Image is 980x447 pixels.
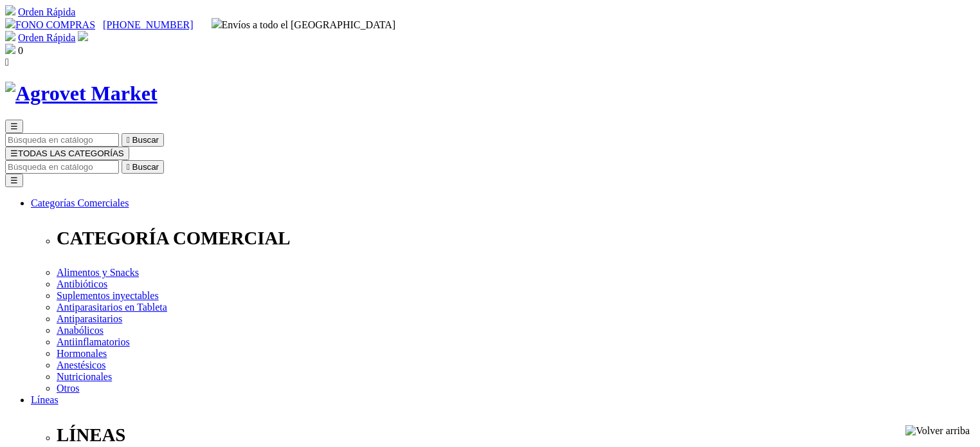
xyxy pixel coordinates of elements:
[57,278,107,289] a: Antibióticos
[5,31,15,41] img: shopping-cart.svg
[122,133,164,147] button:  Buscar
[57,313,122,324] a: Antiparasitarios
[31,197,129,208] a: Categorías Comerciales
[103,19,193,30] a: [PHONE_NUMBER]
[57,424,975,446] p: LÍNEAS
[57,228,975,249] p: CATEGORÍA COMERCIAL
[5,57,9,68] i: 
[57,302,167,313] a: Antiparasitarios en Tableta
[31,394,59,405] a: Líneas
[57,267,139,278] a: Alimentos y Snacks
[5,133,119,147] input: Buscar
[127,162,130,172] i: 
[5,19,95,30] a: FONO COMPRAS
[132,162,159,172] span: Buscar
[78,31,88,41] img: user.svg
[122,160,164,174] button:  Buscar
[5,5,15,15] img: shopping-cart.svg
[57,383,80,394] a: Otros
[57,371,112,382] a: Nutricionales
[905,425,970,437] img: Volver arriba
[57,348,107,359] a: Hormonales
[57,325,104,336] a: Anabólicos
[5,120,23,133] button: ☰
[18,45,23,56] span: 0
[78,32,88,43] a: Acceda a su cuenta de cliente
[57,336,130,347] a: Antiinflamatorios
[10,122,18,131] span: ☰
[5,44,15,54] img: shopping-bag.svg
[212,18,222,28] img: delivery-truck.svg
[10,149,18,158] span: ☰
[57,360,105,370] a: Anestésicos
[5,147,129,160] button: ☰TODAS LAS CATEGORÍAS
[212,19,396,30] span: Envíos a todo el [GEOGRAPHIC_DATA]
[18,32,75,43] a: Orden Rápida
[5,160,119,174] input: Buscar
[18,6,75,17] a: Orden Rápida
[5,174,23,187] button: ☰
[132,135,159,145] span: Buscar
[5,82,158,105] img: Agrovet Market
[5,18,15,28] img: phone.svg
[127,135,130,145] i: 
[57,290,159,301] a: Suplementos inyectables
